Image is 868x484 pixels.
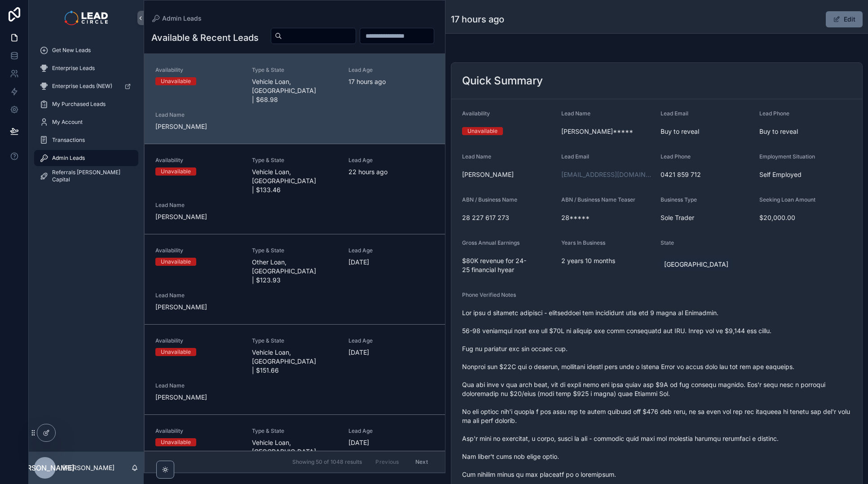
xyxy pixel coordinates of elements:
[162,14,202,23] span: Admin Leads
[561,239,605,246] span: Years In Business
[348,427,434,435] span: Lead Age
[34,168,138,184] a: Referrals [PERSON_NAME] Capital
[52,136,85,144] span: Transactions
[661,110,688,117] span: Lead Email
[462,110,490,117] span: Availability
[29,36,144,196] div: scrollable content
[145,54,445,144] a: AvailabilityUnavailableType & StateVehicle Loan, [GEOGRAPHIC_DATA] | $68.98Lead Age17 hours agoLe...
[155,157,241,164] span: Availability
[561,170,653,179] a: [EMAIL_ADDRESS][DOMAIN_NAME]
[252,247,338,254] span: Type & State
[348,167,434,176] span: 22 hours ago
[252,337,338,344] span: Type & State
[409,455,434,469] button: Next
[161,348,191,356] div: Unavailable
[65,11,107,25] img: App logo
[462,74,543,88] h2: Quick Summary
[561,196,635,203] span: ABN / Business Name Teaser
[348,157,434,164] span: Lead Age
[155,382,241,389] span: Lead Name
[52,154,85,162] span: Admin Leads
[155,393,241,402] span: [PERSON_NAME]
[252,167,338,194] span: Vehicle Loan, [GEOGRAPHIC_DATA] | $133.46
[155,122,241,131] span: [PERSON_NAME]
[161,77,191,85] div: Unavailable
[145,234,445,324] a: AvailabilityUnavailableType & StateOther Loan, [GEOGRAPHIC_DATA] | $123.93Lead Age[DATE]Lead Name...
[348,77,434,86] span: 17 hours ago
[661,170,753,179] span: 0421 859 712
[462,213,554,222] span: 28 227 617 273
[759,196,815,203] span: Seeking Loan Amount
[561,110,590,117] span: Lead Name
[34,42,138,58] a: Get New Leads
[155,427,241,435] span: Availability
[15,462,75,473] span: [PERSON_NAME]
[34,60,138,76] a: Enterprise Leads
[151,31,259,44] h1: Available & Recent Leads
[759,170,851,179] span: Self Employed
[252,348,338,375] span: Vehicle Loan, [GEOGRAPHIC_DATA] | $151.66
[252,258,338,285] span: Other Loan, [GEOGRAPHIC_DATA] | $123.93
[348,247,434,254] span: Lead Age
[155,247,241,254] span: Availability
[52,47,91,54] span: Get New Leads
[661,213,753,222] span: Sole Trader
[145,324,445,414] a: AvailabilityUnavailableType & StateVehicle Loan, [GEOGRAPHIC_DATA] | $151.66Lead Age[DATE]Lead Na...
[161,438,191,446] div: Unavailable
[348,66,434,74] span: Lead Age
[34,132,138,148] a: Transactions
[155,292,241,299] span: Lead Name
[759,110,789,117] span: Lead Phone
[52,169,129,183] span: Referrals [PERSON_NAME] Capital
[462,153,491,160] span: Lead Name
[252,427,338,435] span: Type & State
[467,127,498,135] div: Unavailable
[155,337,241,344] span: Availability
[252,66,338,74] span: Type & State
[561,256,653,265] span: 2 years 10 months
[155,212,241,221] span: [PERSON_NAME]
[63,463,115,472] p: [PERSON_NAME]
[348,438,434,447] span: [DATE]
[759,127,851,136] span: Buy to reveal
[155,111,241,119] span: Lead Name
[462,170,554,179] span: [PERSON_NAME]
[34,96,138,112] a: My Purchased Leads
[759,213,851,222] span: $20,000.00
[661,153,691,160] span: Lead Phone
[561,153,589,160] span: Lead Email
[759,153,815,160] span: Employment Situation
[462,239,520,246] span: Gross Annual Earnings
[252,438,338,465] span: Vehicle Loan, [GEOGRAPHIC_DATA] | $115.81
[462,256,554,274] span: $80K revenue for 24-25 financial hyear
[161,167,191,176] div: Unavailable
[661,127,753,136] span: Buy to reveal
[462,196,517,203] span: ABN / Business Name
[252,157,338,164] span: Type & State
[661,196,697,203] span: Business Type
[664,260,728,269] span: [GEOGRAPHIC_DATA]
[145,144,445,234] a: AvailabilityUnavailableType & StateVehicle Loan, [GEOGRAPHIC_DATA] | $133.46Lead Age22 hours agoL...
[155,303,241,312] span: [PERSON_NAME]
[462,291,516,298] span: Phone Verified Notes
[161,258,191,266] div: Unavailable
[661,239,674,246] span: State
[348,348,434,357] span: [DATE]
[348,337,434,344] span: Lead Age
[155,66,241,74] span: Availability
[34,114,138,130] a: My Account
[34,78,138,94] a: Enterprise Leads (NEW)
[451,13,504,26] h1: 17 hours ago
[52,101,106,108] span: My Purchased Leads
[348,258,434,267] span: [DATE]
[151,14,202,23] a: Admin Leads
[52,83,112,90] span: Enterprise Leads (NEW)
[252,77,338,104] span: Vehicle Loan, [GEOGRAPHIC_DATA] | $68.98
[155,202,241,209] span: Lead Name
[52,65,95,72] span: Enterprise Leads
[52,119,83,126] span: My Account
[34,150,138,166] a: Admin Leads
[292,458,362,466] span: Showing 50 of 1048 results
[826,11,863,27] button: Edit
